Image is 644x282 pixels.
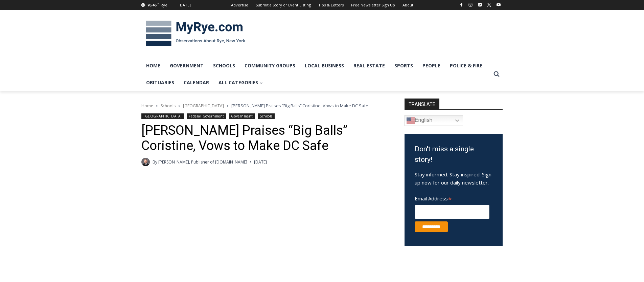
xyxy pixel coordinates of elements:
a: [PERSON_NAME], Publisher of [DOMAIN_NAME] [158,159,247,165]
a: [GEOGRAPHIC_DATA] [141,113,184,119]
a: Linkedin [476,1,484,9]
span: > [227,104,229,108]
a: Community Groups [240,57,300,74]
span: > [178,104,180,108]
a: English [405,115,463,126]
a: X [485,1,493,9]
nav: Primary Navigation [141,57,490,91]
a: Sports [390,57,418,74]
a: All Categories [214,74,268,91]
a: Schools [258,113,275,119]
span: All Categories [218,79,263,86]
a: Author image [141,158,150,166]
a: Real Estate [349,57,390,74]
time: [DATE] [254,159,267,165]
nav: Breadcrumbs [141,102,387,109]
a: Police & Fire [445,57,487,74]
a: Federal Government [187,113,226,119]
a: Home [141,103,153,109]
a: Schools [161,103,176,109]
button: View Search Form [490,68,503,80]
span: By [153,159,157,165]
a: Government [165,57,208,74]
span: > [156,104,158,108]
a: Calendar [179,74,214,91]
a: People [418,57,445,74]
span: [PERSON_NAME] Praises “Big Balls” Coristine, Vows to Make DC Safe [231,103,368,109]
strong: TRANSLATE [405,99,439,109]
a: Facebook [457,1,465,9]
h3: Don't miss a single story! [415,144,492,165]
a: Home [141,57,165,74]
img: MyRye.com [141,16,250,51]
a: Obituaries [141,74,179,91]
div: Rye [161,2,167,8]
a: Instagram [466,1,475,9]
a: Schools [208,57,240,74]
a: [GEOGRAPHIC_DATA] [183,103,224,109]
h1: [PERSON_NAME] Praises “Big Balls” Coristine, Vows to Make DC Safe [141,123,387,154]
img: en [407,116,415,125]
a: Government [229,113,255,119]
span: F [157,1,159,5]
a: Local Business [300,57,349,74]
div: [DATE] [179,2,191,8]
p: Stay informed. Stay inspired. Sign up now for our daily newsletter. [415,170,492,187]
a: YouTube [495,1,503,9]
label: Email Address [415,192,489,204]
span: 76.46 [147,2,156,7]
